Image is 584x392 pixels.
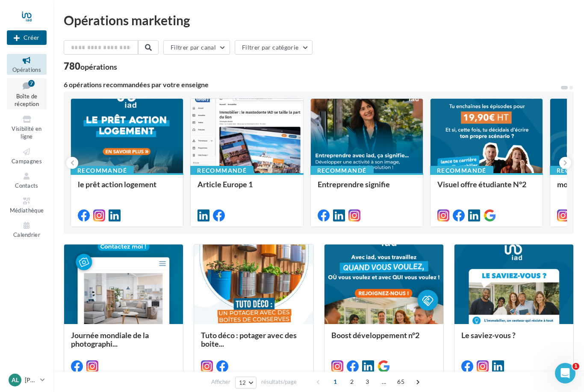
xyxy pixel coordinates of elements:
[71,166,134,175] div: Recommandé
[64,62,117,71] div: 780
[15,93,39,108] span: Boîte de réception
[71,330,149,348] span: Journée mondiale de la photographi...
[235,377,257,389] button: 12
[430,166,493,175] div: Recommandé
[7,113,47,142] a: Visibilité en ligne
[261,378,297,386] span: résultats/page
[239,379,246,386] span: 12
[310,166,374,175] div: Recommandé
[12,66,41,73] span: Opérations
[394,375,408,389] span: 65
[15,182,38,189] span: Contacts
[7,30,47,45] div: Nouvelle campagne
[190,166,254,175] div: Recommandé
[7,54,47,75] a: Opérations
[7,30,47,45] button: Créer
[163,40,230,55] button: Filtrer par canal
[555,363,575,383] iframe: Intercom live chat
[377,375,391,389] span: ...
[7,195,47,215] a: Médiathèque
[28,80,35,87] div: 7
[211,378,230,386] span: Afficher
[201,330,297,348] span: Tuto déco : potager avec des boite...
[572,363,579,370] span: 1
[7,219,47,240] a: Calendrier
[331,330,419,340] span: Boost développement n°2
[64,81,560,88] div: 6 opérations recommandées par votre enseigne
[318,180,390,189] span: Entreprendre signifie
[12,125,41,140] span: Visibilité en ligne
[78,180,156,189] span: le prêt action logement
[12,158,42,165] span: Campagnes
[235,40,313,55] button: Filtrer par catégorie
[80,63,117,71] div: opérations
[360,375,374,389] span: 3
[13,231,40,238] span: Calendrier
[25,376,37,384] p: [PERSON_NAME]
[437,180,526,189] span: Visuel offre étudiante N°2
[10,207,44,214] span: Médiathèque
[7,170,47,191] a: Contacts
[7,145,47,166] a: Campagnes
[7,372,47,388] a: Al [PERSON_NAME]
[198,180,253,189] span: Article Europe 1
[345,375,359,389] span: 2
[7,78,47,109] a: Boîte de réception7
[328,375,342,389] span: 1
[64,14,574,27] div: Opérations marketing
[12,376,19,384] span: Al
[461,330,516,340] span: Le saviez-vous ?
